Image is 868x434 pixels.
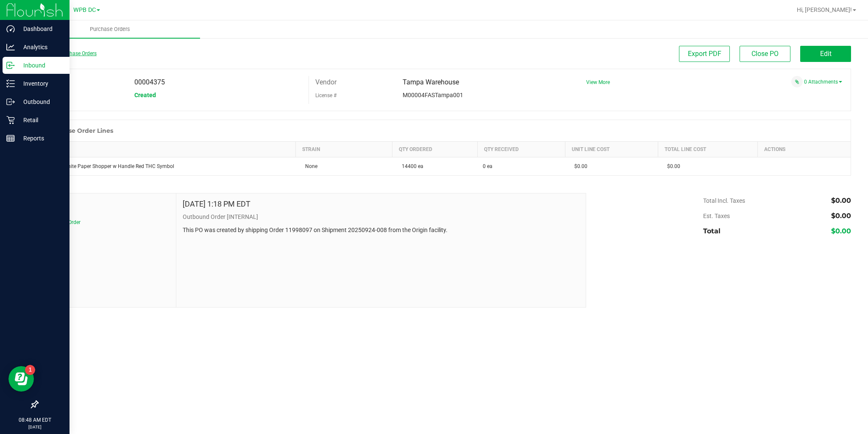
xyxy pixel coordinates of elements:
th: Total Line Cost [658,142,758,157]
h1: Purchase Order Lines [46,127,113,134]
iframe: Resource center unread badge [25,365,35,375]
inline-svg: Dashboard [6,25,15,33]
label: Vendor [315,76,337,89]
h4: [DATE] 1:18 PM EDT [183,200,250,208]
p: Inbound [15,60,66,70]
inline-svg: Analytics [6,43,15,51]
inline-svg: Inventory [6,79,15,88]
span: Export PDF [688,50,721,58]
button: Export PDF [679,46,730,62]
span: None [301,163,317,169]
span: Est. Taxes [703,213,730,219]
span: Tampa Warehouse [403,78,459,86]
inline-svg: Reports [6,134,15,143]
a: Purchase Orders [20,20,200,38]
p: Outbound Order [INTERNAL] [183,213,579,221]
a: View More [586,79,610,85]
p: Dashboard [15,24,66,34]
th: Actions [758,142,851,157]
span: WPB DC [73,6,96,14]
span: Created [134,92,156,98]
span: Hi, [PERSON_NAME]! [797,6,852,13]
button: Close PO [740,46,790,62]
span: Total [703,227,721,235]
span: Close PO [751,50,779,58]
span: $0.00 [831,196,851,204]
span: 0 ea [483,162,492,170]
p: Inventory [15,78,66,89]
inline-svg: Inbound [6,61,15,70]
a: 0 Attachments [804,79,842,85]
th: Unit Line Cost [565,142,658,157]
span: $0.00 [570,163,587,169]
span: 14400 ea [398,163,423,169]
iframe: Resource center [8,366,34,392]
span: Attach a document [791,76,803,87]
span: $0.00 [831,227,851,235]
span: $0.00 [831,212,851,220]
span: M00004FASTampa001 [403,92,463,98]
p: Reports [15,133,66,143]
span: Purchase Orders [78,25,142,33]
span: Notes [44,200,170,210]
th: Qty Ordered [392,142,478,157]
span: Total Incl. Taxes [703,197,745,204]
p: [DATE] [4,424,66,430]
p: Retail [15,115,66,125]
button: Edit [800,46,851,62]
span: 00004375 [134,78,165,86]
th: Strain [296,142,392,157]
p: Analytics [15,42,66,52]
p: This PO was created by shipping Order 11998097 on Shipment 20250924-008 from the Origin facility. [183,226,579,235]
th: Item [38,142,296,157]
span: Edit [820,50,832,58]
p: 08:48 AM EDT [4,416,66,424]
div: SBag - White Paper Shopper w Handle Red THC Symbol [43,162,291,170]
span: $0.00 [663,163,680,169]
p: Outbound [15,97,66,107]
inline-svg: Retail [6,116,15,124]
th: Qty Received [478,142,565,157]
label: License # [315,89,337,102]
inline-svg: Outbound [6,98,15,106]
